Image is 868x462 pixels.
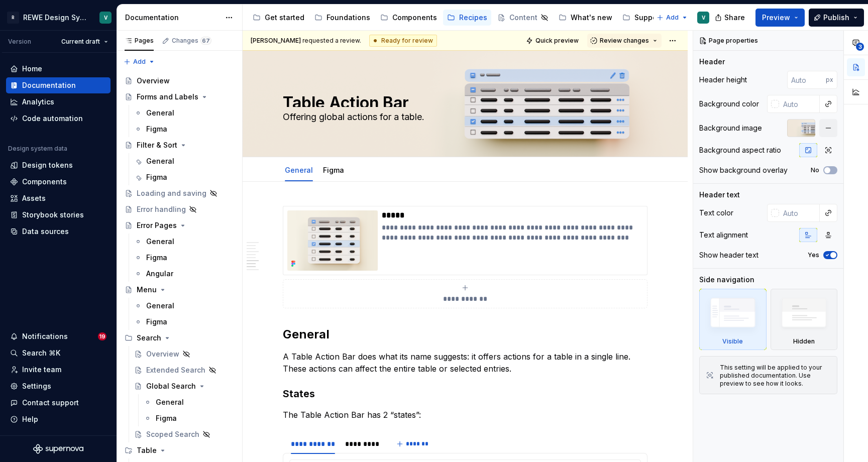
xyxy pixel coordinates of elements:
[265,13,304,23] div: Get started
[699,208,733,218] div: Text color
[6,362,111,378] a: Invite team
[121,137,238,153] a: Filter & Sort
[779,204,820,222] input: Auto
[130,169,238,185] a: Figma
[146,381,196,391] div: Global Search
[22,226,69,237] div: Data sources
[137,220,177,230] div: Error Pages
[146,156,174,166] div: General
[22,177,67,187] div: Components
[137,92,198,102] div: Forms and Labels
[535,37,579,45] span: Quick preview
[724,13,745,23] span: Share
[146,301,174,311] div: General
[22,348,60,358] div: Search ⌘K
[6,174,111,190] a: Components
[369,35,437,47] div: Ready for review
[571,13,612,23] div: What's new
[133,58,146,66] span: Add
[699,289,767,350] div: Visible
[710,9,751,27] button: Share
[699,145,781,155] div: Background aspect ratio
[699,250,758,260] div: Show header text
[137,285,157,295] div: Menu
[6,157,111,173] a: Design tokens
[509,13,537,23] div: Content
[130,362,238,378] a: Extended Search
[104,14,107,22] div: V
[281,159,317,180] div: General
[634,13,662,23] div: Support
[6,223,111,240] a: Data sources
[121,55,158,69] button: Add
[856,43,864,51] span: 3
[61,38,100,46] span: Current draft
[826,76,833,84] p: px
[555,10,616,26] a: What's new
[808,251,819,259] label: Yes
[130,266,238,282] a: Angular
[809,9,864,27] button: Publish
[121,89,238,105] a: Forms and Labels
[137,76,170,86] div: Overview
[146,429,199,439] div: Scoped Search
[699,230,748,240] div: Text alignment
[523,34,583,48] button: Quick preview
[459,13,487,23] div: Recipes
[376,10,441,26] a: Components
[146,317,167,327] div: Figma
[283,326,647,342] h2: General
[23,13,87,23] div: REWE Design System
[146,237,174,247] div: General
[121,217,238,234] a: Error Pages
[22,365,61,375] div: Invite team
[285,166,313,174] a: General
[6,77,111,93] a: Documentation
[755,9,805,27] button: Preview
[121,442,238,458] div: Table
[251,37,301,44] span: [PERSON_NAME]
[249,8,652,28] div: Page tree
[98,332,106,340] span: 19
[392,13,437,23] div: Components
[22,414,38,424] div: Help
[6,395,111,411] button: Contact support
[22,97,54,107] div: Analytics
[587,34,662,48] button: Review changes
[121,282,238,298] a: Menu
[121,330,238,346] div: Search
[793,337,815,345] div: Hidden
[121,73,238,89] a: Overview
[57,35,113,49] button: Current draft
[137,140,177,150] div: Filter & Sort
[146,365,205,375] div: Extended Search
[130,378,238,394] a: Global Search
[281,109,645,125] textarea: Offering global actions for a table.
[823,13,849,23] span: Publish
[283,387,647,401] h3: States
[6,328,111,344] button: Notifications19
[121,201,238,217] a: Error handling
[22,64,42,74] div: Home
[281,91,645,107] textarea: Table Action Bar
[6,378,111,394] a: Settings
[699,99,759,109] div: Background color
[654,11,691,25] button: Add
[6,110,111,127] a: Code automation
[130,346,238,362] a: Overview
[787,71,826,89] input: Auto
[493,10,553,26] a: Content
[6,190,111,206] a: Assets
[146,349,179,359] div: Overview
[125,13,220,23] div: Documentation
[249,10,308,26] a: Get started
[146,269,173,279] div: Angular
[699,75,747,85] div: Header height
[6,94,111,110] a: Analytics
[146,172,167,182] div: Figma
[130,426,238,442] a: Scoped Search
[130,298,238,314] a: General
[200,37,211,45] span: 67
[172,37,211,45] div: Changes
[779,95,820,113] input: Auto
